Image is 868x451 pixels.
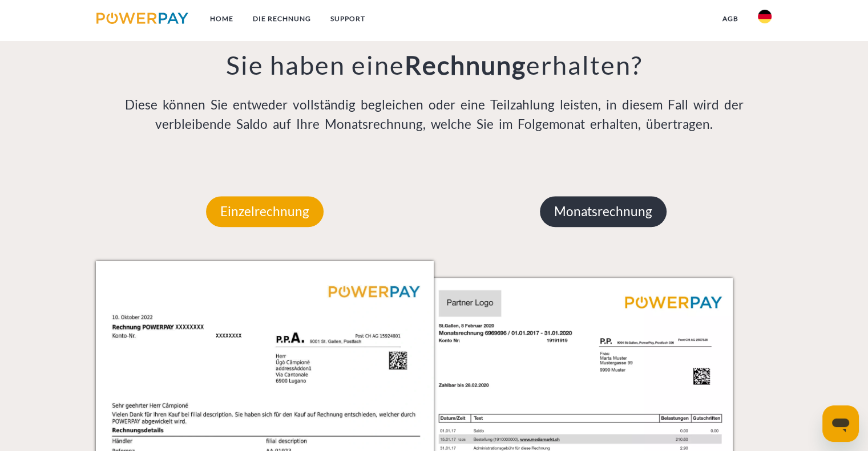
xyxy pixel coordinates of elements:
[206,196,324,227] p: Einzelrechnung
[243,9,321,29] a: DIE RECHNUNG
[758,10,772,23] img: de
[822,405,859,442] iframe: Schaltfläche zum Öffnen des Messaging-Fensters
[404,50,526,80] b: Rechnung
[96,49,772,81] h3: Sie haben eine erhalten?
[96,95,772,134] p: Diese können Sie entweder vollständig begleichen oder eine Teilzahlung leisten, in diesem Fall wi...
[540,196,667,227] p: Monatsrechnung
[96,13,188,24] img: logo-powerpay.svg
[200,9,243,29] a: Home
[713,9,748,29] a: agb
[321,9,375,29] a: SUPPORT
